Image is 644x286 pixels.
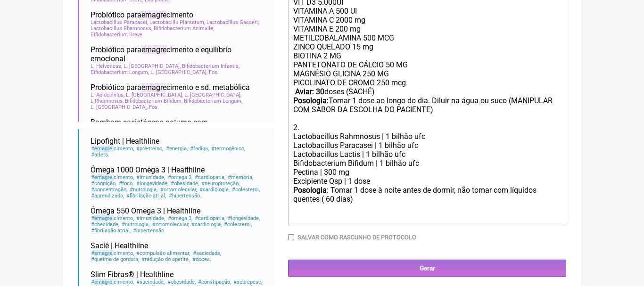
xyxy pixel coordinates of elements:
[91,146,134,152] span: cimento
[136,174,165,180] span: imunidade
[141,45,166,54] span: emagre
[91,174,134,180] span: cimento
[91,25,152,32] span: Lactobacillus Rhamnosus
[94,146,114,152] span: emagre
[91,180,117,187] span: cognição
[141,256,190,262] span: redução do apetite
[141,83,166,92] span: emagre
[91,118,254,136] span: Bombom sacietógeno noturno com [MEDICAL_DATA]
[91,98,124,104] span: L Rhamnosus
[293,132,561,141] div: Lactobacillus Rahmnosus | 1 bilhão ufc
[126,193,166,199] span: fibrilação atrial
[91,193,124,199] span: aprendizado
[295,87,324,96] strong: Aviar: 30
[125,98,182,104] span: Bifidobacterium Bifidum
[91,152,110,158] span: atleta
[190,146,209,152] span: fadiga
[192,250,221,256] span: saciedade
[227,215,260,221] span: longevidade
[129,187,158,193] span: nutrologia
[149,104,159,110] span: Fos
[165,146,188,152] span: energia
[124,63,181,69] span: L. [GEOGRAPHIC_DATA]
[154,25,214,32] span: Bifidobacterium Animalle
[233,279,263,285] span: sobrepeso
[91,19,148,25] span: Lactobacillus Paracasei
[91,241,148,250] span: Saciê | Healthline
[149,19,205,25] span: Lactobacillu Plantarum
[211,146,246,152] span: termogênico
[166,279,196,285] span: obesidade
[136,250,190,256] span: compulsão alimentar
[198,279,231,285] span: constipação
[91,228,131,234] span: fibrilação atrial
[135,180,168,187] span: longevidade
[91,270,173,279] span: Slim Fibras® | Healthline
[209,69,219,75] span: Fos
[94,174,114,180] span: emagre
[126,92,183,98] span: L. [GEOGRAPHIC_DATA]
[293,186,327,195] strong: Posologia
[91,187,128,193] span: concentração
[293,141,561,150] div: Lactobacillus Paracasei | 1 bilhão ufc
[231,187,260,193] span: colesterol
[136,279,165,285] span: saciedade
[91,32,144,38] span: Bifidobacterium Breve
[91,63,122,69] span: L. Helveticus
[199,187,230,193] span: cardiologia
[194,174,226,180] span: cardiopatia
[182,63,239,69] span: Bifidobacterium Infantis
[136,146,164,152] span: pré-treino
[293,60,561,132] div: PANTETONATO DE CÁLCIO 50 MG MAGNÉSIO GLICINA 250 MG PICOLINATO DE CROMO 250 mcg doses (SACHÊ) Tom...
[293,177,561,186] div: Excipiente Qsp | 1 dose
[91,45,265,63] span: Probiótico para cimento e equilíbrio emocional
[91,256,140,262] span: queima de gordura
[91,221,120,228] span: obesidade
[159,187,197,193] span: ortomolecular
[91,279,134,285] span: cimento
[91,10,193,19] span: Probiótico para cimento
[150,69,207,75] span: L. [GEOGRAPHIC_DATA]
[94,215,114,221] span: emagre
[293,51,561,60] div: BIOTINA 2 MG
[91,206,200,215] span: Ômega 550 Omega 3 | Healthline
[121,221,150,228] span: nutrologia
[184,98,242,104] span: Bifidobacterium Longum
[201,180,240,187] span: neuroproteção
[297,234,416,241] label: Salvar como rascunho de Protocolo
[91,250,134,256] span: cimento
[184,92,241,98] span: L. [GEOGRAPHIC_DATA]
[293,96,329,105] strong: Posologia:
[191,256,211,262] span: doces
[132,228,166,234] span: hipertensão
[293,186,561,222] div: : Tomar 1 dose à noite antes de dormir, não tomar com líquidos quentes ㅤ( 60 dias)
[91,215,134,221] span: cimento
[118,180,134,187] span: foco
[194,215,226,221] span: cardiopatia
[94,250,114,256] span: emagre
[223,221,252,228] span: colesterol
[91,69,149,75] span: Bifidobacterium Longum
[94,279,114,285] span: emagre
[91,83,250,92] span: Probiótico para cimento e sd. metabólica
[91,104,148,110] span: L. [GEOGRAPHIC_DATA]
[168,193,201,199] span: hipertensão
[191,221,222,228] span: cardiologia
[288,260,566,277] input: Gerar
[170,180,199,187] span: obesidade
[136,215,165,221] span: imunidade
[167,174,192,180] span: omega 3
[151,221,189,228] span: ortomolecular
[227,174,254,180] span: memória
[141,10,166,19] span: emagre
[91,92,124,98] span: L. Acidophilus
[293,159,561,168] div: Bifidobacterium Bifidum | 1 bilhão ufc
[293,150,561,159] div: Lactobacillus Lactis | 1 bilhão ufc
[91,165,205,174] span: Ômega 1000 Omega 3 | Healthline
[167,215,192,221] span: omega 3
[206,19,259,25] span: Lactobacillus Gasseri
[293,168,561,177] div: Pectina | 300 mg
[91,137,159,146] span: Lipofight | Healthline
